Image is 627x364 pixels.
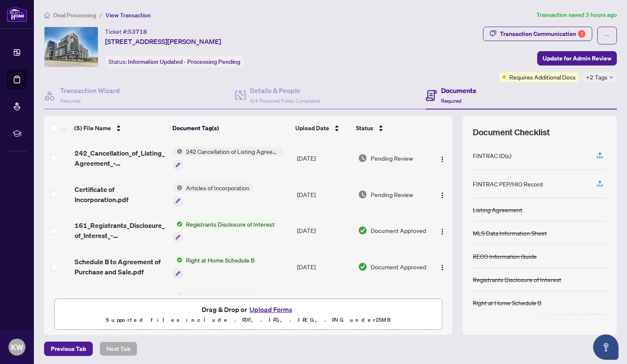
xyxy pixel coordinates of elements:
[75,293,166,313] span: digisign-documents-09-18-2025.pdf
[294,249,355,285] td: [DATE]
[473,151,511,160] div: FINTRAC ID(s)
[75,148,166,168] span: 242_Cancellation_of_Listing_Agreement_-_Authority_to_Offer_for_Sale_-_PropTx-[PERSON_NAME].pdf
[436,151,449,165] button: Logo
[74,123,111,133] span: (5) File Name
[183,147,283,156] span: 242 Cancellation of Listing Agreement - Authority to Offer for Sale
[586,72,608,82] span: +2 Tags
[250,85,320,96] h4: Details & People
[60,315,437,325] p: Supported files include .PDF, .JPG, .JPEG, .PNG under 25 MB
[358,153,367,163] img: Document Status
[356,123,373,133] span: Status
[358,262,367,271] img: Document Status
[473,228,547,238] div: MLS Data Information Sheet
[51,342,86,356] span: Previous Tab
[173,219,278,242] button: Status IconRegistrants Disclosure of Interest
[436,224,449,237] button: Logo
[593,334,619,360] button: Open asap
[44,27,98,67] img: IMG-W12410507_1.jpg
[292,116,352,140] th: Upload Date
[183,255,258,265] span: Right at Home Schedule B
[295,123,329,133] span: Upload Date
[436,260,449,274] button: Logo
[371,190,413,199] span: Pending Review
[371,226,426,235] span: Document Approved
[169,116,292,140] th: Document Tag(s)
[55,299,442,330] span: Drag & Drop orUpload FormsSupported files include .PDF, .JPG, .JPEG, .PNG under25MB
[483,27,592,41] button: Transaction Communication1
[60,98,80,104] span: Required
[183,219,278,229] span: Registrants Disclosure of Interest
[100,342,137,356] button: Next Tab
[294,213,355,249] td: [DATE]
[202,304,295,315] span: Drag & Drop or
[371,153,413,163] span: Pending Review
[105,56,244,67] div: Status:
[509,72,576,82] span: Requires Additional Docs
[578,30,585,38] div: 1
[473,205,522,214] div: Listing Agreement
[441,85,476,96] h4: Documents
[604,33,610,38] span: ellipsis
[294,176,355,213] td: [DATE]
[358,190,367,199] img: Document Status
[439,156,446,163] img: Logo
[183,183,253,192] span: Articles of Incorporation
[173,292,283,315] button: Status IconMLS Data Information Sheet
[11,341,23,353] span: KW
[105,11,151,19] span: View Transaction
[536,10,617,20] article: Transaction saved 3 hours ago
[352,116,428,140] th: Status
[128,58,240,66] span: Information Updated - Processing Pending
[71,116,169,140] th: (5) File Name
[173,183,253,206] button: Status IconArticles of Incorporation
[44,342,93,356] button: Previous Tab
[439,192,446,199] img: Logo
[473,275,561,284] div: Registrants Disclosure of Interest
[75,257,166,277] span: Schedule B to Agreement of Purchase and Sale.pdf
[294,140,355,176] td: [DATE]
[473,298,541,307] div: Right at Home Schedule B
[7,6,27,22] img: logo
[500,27,585,41] div: Transaction Communication
[53,11,96,19] span: Deal Processing
[105,27,147,36] div: Ticket #:
[250,98,320,104] span: 4/4 Required Fields Completed
[60,85,120,96] h4: Transaction Wizard
[537,51,617,66] button: Update for Admin Review
[609,75,613,79] span: down
[473,179,543,189] div: FINTRAC PEP/HIO Record
[371,262,426,271] span: Document Approved
[543,52,611,65] span: Update for Admin Review
[44,12,50,18] span: home
[173,292,183,301] img: Status Icon
[75,184,166,205] span: Certificate of Incorporation.pdf
[183,292,264,301] span: MLS Data Information Sheet
[105,36,221,47] span: [STREET_ADDRESS][PERSON_NAME]
[439,264,446,271] img: Logo
[173,219,183,229] img: Status Icon
[100,10,102,20] li: /
[439,228,446,235] img: Logo
[473,252,537,261] div: RECO Information Guide
[436,188,449,201] button: Logo
[294,285,355,321] td: [DATE]
[173,255,183,265] img: Status Icon
[173,183,183,192] img: Status Icon
[173,255,258,278] button: Status IconRight at Home Schedule B
[128,28,147,36] span: 53718
[358,226,367,235] img: Document Status
[247,304,295,315] button: Upload Forms
[173,147,183,156] img: Status Icon
[473,126,550,138] span: Document Checklist
[441,98,461,104] span: Required
[75,220,166,241] span: 161_Registrants_Disclosure_of_Interest_-_Disposition_of_Property_-_PropTx-[PERSON_NAME] EXECUTED ...
[173,147,283,170] button: Status Icon242 Cancellation of Listing Agreement - Authority to Offer for Sale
